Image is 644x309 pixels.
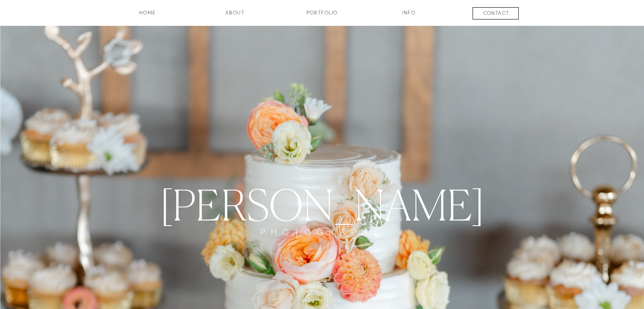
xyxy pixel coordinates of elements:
[388,9,430,23] a: INFO
[127,180,518,227] a: [PERSON_NAME]
[214,9,256,23] a: about
[465,9,528,19] a: contact
[116,9,179,23] a: HOME
[250,227,394,253] a: PHOTOGRAPHY
[291,9,354,23] a: Portfolio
